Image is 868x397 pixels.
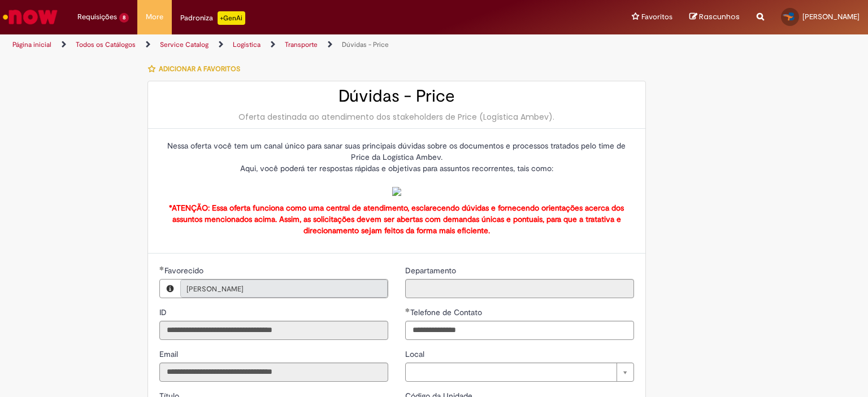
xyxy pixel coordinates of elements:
span: Favoritos [641,11,672,23]
span: Telefone de Contato [410,307,484,317]
img: sys_attachment.do [392,187,401,196]
span: Rascunhos [699,11,740,22]
span: Adicionar a Favoritos [159,64,240,73]
label: Somente leitura - ID [159,307,169,318]
span: [PERSON_NAME] [802,12,860,21]
h2: Dúvidas - Price [159,87,634,106]
a: Todos os Catálogos [76,40,136,49]
span: Local [405,349,427,359]
a: Logistica [233,40,261,49]
p: Nessa oferta você tem um canal único para sanar suas principais dúvidas sobre os documentos e pro... [159,140,634,197]
p: +GenAi [218,11,245,25]
button: Favorecido, Visualizar este registro Thiago César [160,280,180,298]
div: Padroniza [180,11,245,25]
a: Dúvidas - Price [342,40,389,49]
a: Transporte [285,40,318,49]
input: Departamento [405,279,634,298]
strong: *ATENÇÃO: Essa oferta funciona como uma central de atendimento, esclarecendo dúvidas e fornecendo... [169,203,624,235]
a: [PERSON_NAME]Limpar campo Favorecido [180,280,388,298]
span: Somente leitura - Departamento [405,265,458,276]
a: Service Catalog [160,40,209,49]
span: Somente leitura - Email [159,349,180,359]
label: Somente leitura - Email [159,348,180,360]
span: More [146,11,163,23]
input: Telefone de Contato [405,321,634,340]
a: Página inicial [12,40,51,49]
span: 8 [119,13,129,23]
input: Email [159,363,388,382]
span: [PERSON_NAME] [186,280,359,298]
span: Necessários - Favorecido [164,265,206,276]
a: Rascunhos [689,12,740,23]
a: Limpar campo Local [405,363,634,382]
span: Requisições [77,11,117,23]
span: Obrigatório Preenchido [159,266,164,271]
label: Somente leitura - Necessários - Favorecido [159,265,206,276]
span: Obrigatório Preenchido [405,308,410,312]
div: Oferta destinada ao atendimento dos stakeholders de Price (Logística Ambev). [159,111,634,123]
img: ServiceNow [1,6,59,28]
input: ID [159,321,388,340]
label: Somente leitura - Departamento [405,265,458,276]
span: Somente leitura - ID [159,307,169,317]
button: Adicionar a Favoritos [147,57,246,81]
ul: Trilhas de página [8,34,570,55]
